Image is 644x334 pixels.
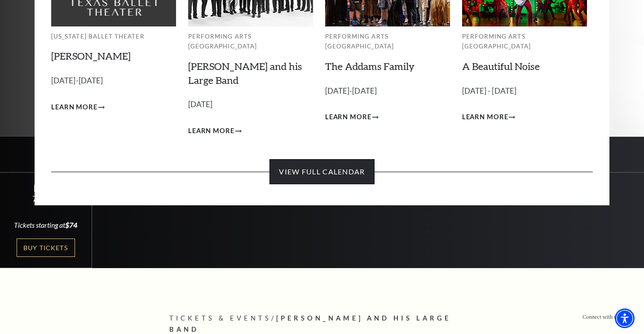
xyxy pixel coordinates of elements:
p: [DATE]-[DATE] [51,74,176,87]
span: Learn More [51,102,97,113]
span: Learn More [462,112,508,123]
a: The Addams Family [325,60,415,72]
a: [PERSON_NAME] [51,50,131,62]
p: [US_STATE] Ballet Theater [51,31,176,42]
a: Learn More Peter Pan [51,102,105,113]
p: [DATE]-[DATE] [325,85,450,98]
a: [PERSON_NAME] and his Large Band [188,60,302,86]
div: 7:30PM [11,195,81,203]
span: Tickets & Events [169,314,271,322]
p: Connect with us on [582,313,626,321]
a: Learn More The Addams Family [325,112,379,123]
p: Performing Arts [GEOGRAPHIC_DATA] [325,31,450,52]
div: [DATE] [11,183,81,193]
p: Performing Arts [GEOGRAPHIC_DATA] [188,31,313,52]
a: Buy Tickets [17,239,75,257]
p: [DATE] [188,98,313,111]
span: $74 [65,221,77,229]
span: Learn More [325,112,371,123]
a: Learn More Lyle Lovett and his Large Band [188,126,242,137]
span: [PERSON_NAME] and his Large Band [169,314,451,333]
div: Tickets starting at [11,220,81,230]
a: A Beautiful Noise [462,60,540,72]
a: View Full Calendar [269,159,374,184]
span: Learn More [188,126,234,137]
p: Performing Arts [GEOGRAPHIC_DATA] [462,31,587,52]
div: Accessibility Menu [615,308,635,328]
p: [DATE] - [DATE] [462,85,587,98]
a: Learn More A Beautiful Noise [462,112,516,123]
